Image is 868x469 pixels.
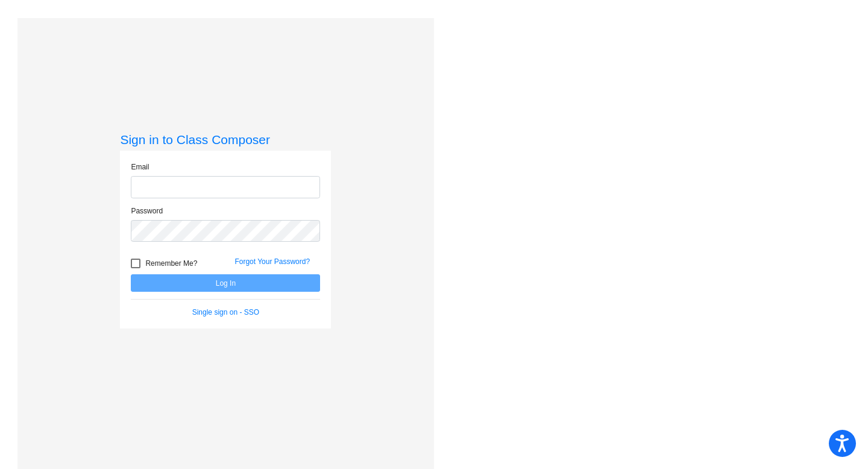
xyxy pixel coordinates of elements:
a: Forgot Your Password? [234,257,310,266]
h3: Sign in to Class Composer [120,132,331,147]
label: Password [131,206,163,216]
label: Email [131,162,149,172]
button: Log In [131,274,320,292]
span: Remember Me? [145,256,197,271]
a: Single sign on - SSO [192,308,259,316]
